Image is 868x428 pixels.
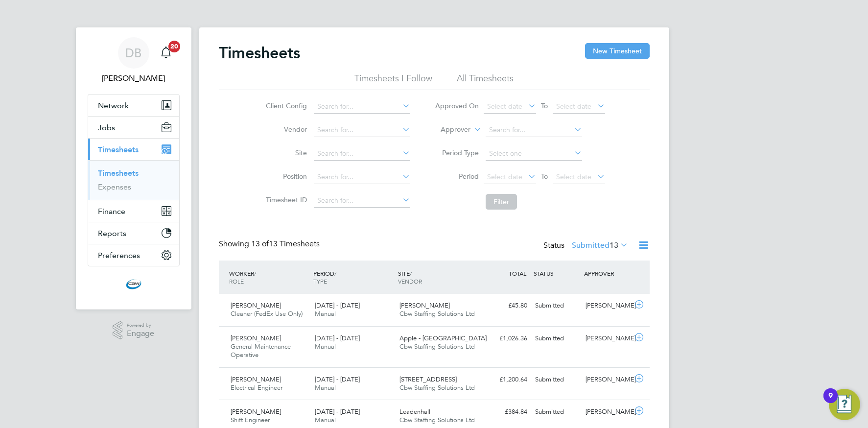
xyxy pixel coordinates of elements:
[315,407,360,416] span: [DATE] - [DATE]
[98,207,125,216] span: Finance
[314,147,410,161] input: Search for...
[399,309,475,318] span: Cbw Staffing Solutions Ltd
[486,123,582,137] input: Search for...
[457,72,514,90] li: All Timesheets
[229,277,244,285] span: ROLE
[98,123,115,132] span: Jobs
[113,321,154,340] a: Powered byEngage
[398,277,422,285] span: VENDOR
[254,269,256,277] span: /
[88,160,179,200] div: Timesheets
[263,101,307,110] label: Client Config
[314,194,410,208] input: Search for...
[98,251,140,260] span: Preferences
[582,298,633,314] div: [PERSON_NAME]
[487,102,522,111] span: Select date
[168,41,180,52] span: 20
[315,416,336,424] span: Manual
[585,43,650,59] button: New Timesheet
[231,383,282,392] span: Electrical Engineer
[88,95,179,116] button: Network
[538,99,551,112] span: To
[509,269,526,277] span: TOTAL
[572,240,628,250] label: Submitted
[219,239,322,249] div: Showing
[231,375,281,383] span: [PERSON_NAME]
[88,139,179,160] button: Timesheets
[98,182,131,191] a: Expenses
[251,239,269,249] span: 13 of
[396,264,480,290] div: SITE
[219,43,300,63] h2: Timesheets
[531,264,582,282] div: STATUS
[556,172,591,181] span: Select date
[231,416,270,424] span: Shift Engineer
[610,240,618,250] span: 13
[98,101,129,110] span: Network
[399,342,475,351] span: Cbw Staffing Solutions Ltd
[399,301,450,309] span: [PERSON_NAME]
[543,239,630,253] div: Status
[426,125,470,135] label: Approver
[227,264,311,290] div: WORKER
[127,330,154,338] span: Engage
[251,239,320,249] span: 13 Timesheets
[127,321,154,330] span: Powered by
[399,334,487,342] span: Apple - [GEOGRAPHIC_DATA]
[314,100,410,114] input: Search for...
[156,37,176,69] a: 20
[480,372,531,388] div: £1,200.64
[315,342,336,351] span: Manual
[263,172,307,181] label: Position
[435,148,479,157] label: Period Type
[88,244,179,266] button: Preferences
[98,168,139,178] a: Timesheets
[486,147,582,161] input: Select one
[399,407,430,416] span: Leadenhall
[531,298,582,314] div: Submitted
[315,383,336,392] span: Manual
[582,264,633,282] div: APPROVER
[486,194,517,210] button: Filter
[311,264,396,290] div: PERIOD
[410,269,412,277] span: /
[231,407,281,416] span: [PERSON_NAME]
[263,195,307,204] label: Timesheet ID
[126,276,141,292] img: cbwstaffingsolutions-logo-retina.png
[531,331,582,347] div: Submitted
[399,383,475,392] span: Cbw Staffing Solutions Ltd
[480,331,531,347] div: £1,026.36
[315,301,360,309] span: [DATE] - [DATE]
[88,200,179,222] button: Finance
[76,27,191,309] nav: Main navigation
[582,331,633,347] div: [PERSON_NAME]
[98,145,139,154] span: Timesheets
[231,342,291,359] span: General Maintenance Operative
[125,47,141,59] span: DB
[829,389,860,420] button: Open Resource Center, 9 new notifications
[538,170,551,183] span: To
[98,229,126,238] span: Reports
[231,301,281,309] span: [PERSON_NAME]
[88,117,179,138] button: Jobs
[582,404,633,420] div: [PERSON_NAME]
[263,148,307,157] label: Site
[231,309,303,318] span: Cleaner (FedEx Use Only)
[88,222,179,244] button: Reports
[556,102,591,111] span: Select date
[487,172,522,181] span: Select date
[531,372,582,388] div: Submitted
[231,334,281,342] span: [PERSON_NAME]
[828,396,833,408] div: 9
[88,37,180,84] a: DB[PERSON_NAME]
[480,298,531,314] div: £45.80
[314,123,410,137] input: Search for...
[314,170,410,184] input: Search for...
[582,372,633,388] div: [PERSON_NAME]
[263,125,307,134] label: Vendor
[315,375,360,383] span: [DATE] - [DATE]
[315,334,360,342] span: [DATE] - [DATE]
[88,72,180,84] span: Daniel Barber
[354,72,432,90] li: Timesheets I Follow
[399,375,457,383] span: [STREET_ADDRESS]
